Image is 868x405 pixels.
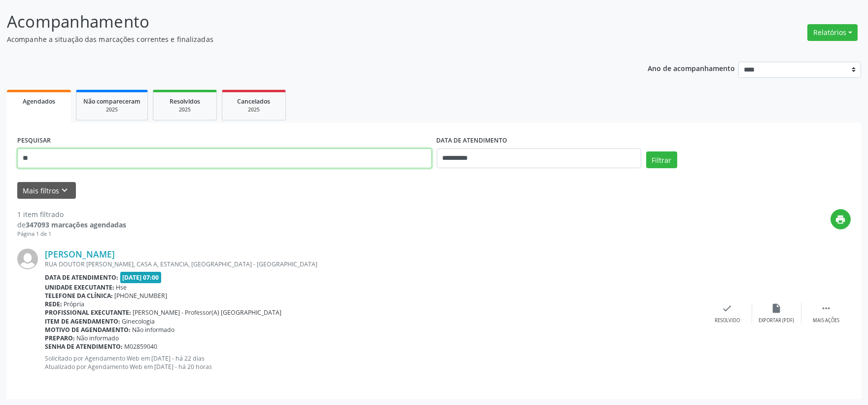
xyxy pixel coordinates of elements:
span: Cancelados [238,97,271,106]
div: Mais ações [813,317,839,324]
label: DATA DE ATENDIMENTO [437,133,508,148]
i: check [722,303,733,314]
img: img [17,249,38,269]
a: [PERSON_NAME] [45,249,115,259]
span: Agendados [23,97,55,106]
div: 2025 [160,106,209,113]
p: Acompanhamento [7,9,605,34]
b: Unidade executante: [45,283,114,292]
i:  [821,303,832,314]
b: Motivo de agendamento: [45,326,131,334]
button: Filtrar [646,151,677,168]
b: Senha de atendimento: [45,342,123,351]
span: Resolvidos [170,97,200,106]
span: M02859040 [125,342,158,351]
b: Preparo: [45,334,75,342]
b: Rede: [45,300,62,308]
span: [DATE] 07:00 [120,272,162,283]
span: [PHONE_NUMBER] [115,292,168,300]
strong: 347093 marcações agendadas [26,220,126,229]
i: print [835,214,846,225]
i: insert_drive_file [771,303,782,314]
button: Relatórios [807,24,858,41]
div: 2025 [83,106,140,113]
b: Data de atendimento: [45,273,118,282]
span: [PERSON_NAME] - Professor(A) [GEOGRAPHIC_DATA] [133,308,282,317]
span: Própria [64,300,85,308]
div: Exportar (PDF) [759,317,795,324]
i: keyboard_arrow_down [60,185,70,196]
span: Não informado [133,326,175,334]
button: print [831,209,851,229]
div: 1 item filtrado [17,209,126,220]
span: Não compareceram [83,97,140,106]
p: Acompanhe a situação das marcações correntes e finalizadas [7,34,605,44]
span: Não informado [77,334,119,342]
div: Resolvido [715,317,740,324]
div: Página 1 de 1 [17,230,126,238]
button: Mais filtroskeyboard_arrow_down [17,182,76,199]
span: Ginecologia [122,317,155,326]
b: Item de agendamento: [45,317,120,326]
p: Ano de acompanhamento [648,62,735,74]
div: 2025 [229,106,278,113]
div: de [17,220,126,230]
b: Profissional executante: [45,308,131,317]
label: PESQUISAR [17,133,51,148]
span: Hse [116,283,127,292]
div: RUA DOUTOR [PERSON_NAME], CASA A, ESTANCIA, [GEOGRAPHIC_DATA] - [GEOGRAPHIC_DATA] [45,260,703,268]
b: Telefone da clínica: [45,292,113,300]
p: Solicitado por Agendamento Web em [DATE] - há 22 dias Atualizado por Agendamento Web em [DATE] - ... [45,354,703,371]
